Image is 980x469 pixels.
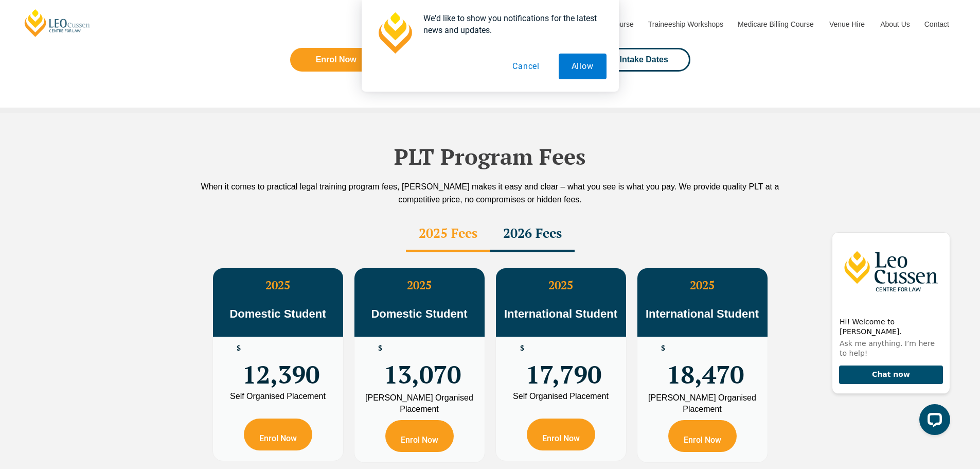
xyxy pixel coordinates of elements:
[229,307,326,320] span: Domestic Student
[362,392,477,415] div: [PERSON_NAME] Organised Placement
[500,54,553,79] button: Cancel
[244,419,312,450] a: Enrol Now
[378,344,382,352] span: $
[197,144,783,169] h2: PLT Program Fees
[237,344,241,352] span: $
[496,279,626,292] h3: 2025
[221,392,335,401] div: Self Organised Placement
[667,344,744,385] span: 18,470
[384,344,461,385] span: 13,070
[520,344,524,352] span: $
[213,279,343,292] h3: 2025
[374,12,415,54] img: notification icon
[668,420,737,452] a: Enrol Now
[824,223,954,443] iframe: LiveChat chat widget
[504,392,618,401] div: Self Organised Placement
[637,279,768,292] h3: 2025
[415,12,607,36] div: We'd like to show you notifications for the latest news and updates.
[197,180,783,206] div: When it comes to practical legal training program fees, [PERSON_NAME] makes it easy and clear – w...
[242,344,319,385] span: 12,390
[490,216,575,252] div: 2026 Fees
[645,392,760,415] div: [PERSON_NAME] Organised Placement
[504,307,617,320] span: International Student
[371,307,467,320] span: Domestic Student
[406,216,490,252] div: 2025 Fees
[354,279,485,292] h3: 2025
[661,344,665,352] span: $
[559,54,607,79] button: Allow
[526,344,601,385] span: 17,790
[527,419,595,450] a: Enrol Now
[385,420,454,452] a: Enrol Now
[646,307,759,320] span: International Student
